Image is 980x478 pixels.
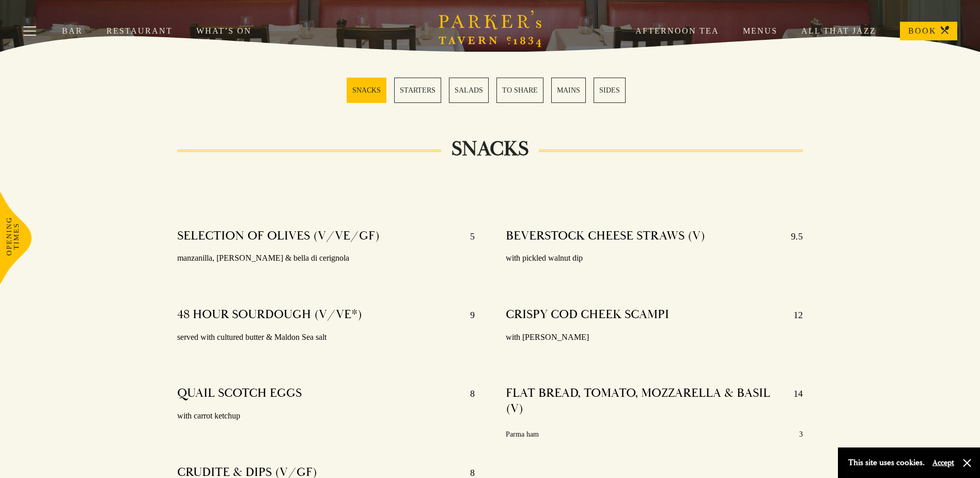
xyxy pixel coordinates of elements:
a: 3 / 6 [449,78,489,103]
p: 9.5 [781,228,803,245]
p: This site uses cookies. [848,455,925,470]
h4: BEVERSTOCK CHEESE STRAWS (V) [506,228,705,245]
p: with carrot ketchup [177,409,474,424]
p: 9 [460,307,475,323]
h4: SELECTION OF OLIVES (V/VE/GF) [177,228,380,245]
button: Close and accept [962,458,972,468]
a: 6 / 6 [594,78,626,103]
p: with [PERSON_NAME] [506,330,803,345]
button: Accept [932,458,954,468]
h4: FLAT BREAD, TOMATO, MOZZARELLA & BASIL (V) [506,385,783,416]
p: 12 [783,307,803,323]
h4: 48 HOUR SOURDOUGH (V/VE*) [177,307,362,323]
p: served with cultured butter & Maldon Sea salt [177,330,474,345]
h4: CRISPY COD CHEEK SCAMPI [506,307,669,323]
a: 1 / 6 [347,78,386,103]
a: 4 / 6 [496,78,543,103]
p: Parma ham [506,428,539,441]
h4: QUAIL SCOTCH EGGS [177,385,302,402]
p: 8 [460,385,475,402]
p: manzanilla, [PERSON_NAME] & bella di cerignola [177,251,474,266]
p: 5 [460,228,475,245]
p: 3 [799,428,803,441]
a: 2 / 6 [394,78,441,103]
h2: SNACKS [441,137,539,161]
a: 5 / 6 [551,78,586,103]
p: with pickled walnut dip [506,251,803,266]
p: 14 [783,385,803,416]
